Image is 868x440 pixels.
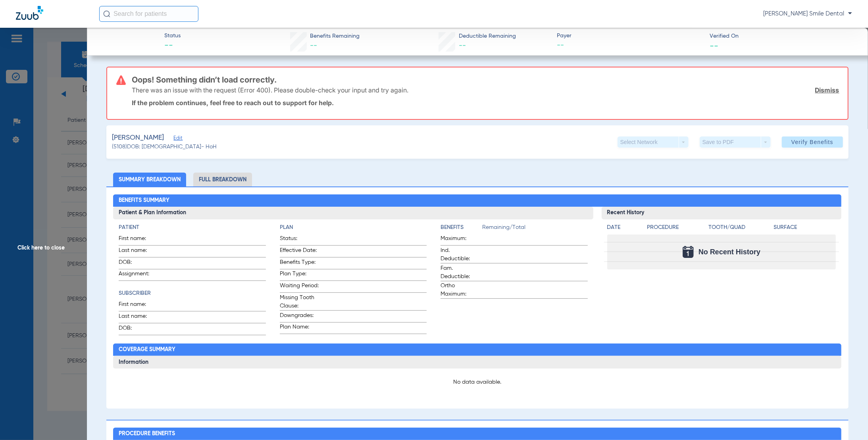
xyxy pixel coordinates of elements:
[710,41,718,50] span: --
[103,10,110,17] img: Search Icon
[774,223,836,234] app-breakdown-title: Surface
[647,223,706,234] app-breakdown-title: Procedure
[113,207,593,219] h3: Patient & Plan Information
[310,42,318,49] span: --
[132,99,839,107] p: If the problem continues, feel free to reach out to support for help.
[112,143,217,151] span: (5108) DOB: [DEMOGRAPHIC_DATA] - HoH
[828,402,868,440] iframe: Chat Widget
[683,246,694,258] img: Calendar
[119,324,158,335] span: DOB:
[280,282,319,292] span: Waiting Period:
[815,86,839,94] a: Dismiss
[113,194,841,207] h2: Benefits Summary
[763,10,852,18] span: [PERSON_NAME] Smile Dental
[113,173,186,186] li: Summary Breakdown
[708,223,771,232] h4: Tooth/Quad
[280,234,319,245] span: Status:
[557,40,703,50] span: --
[607,223,641,232] h4: Date
[119,223,266,232] h4: Patient
[119,258,158,269] span: DOB:
[774,223,836,232] h4: Surface
[557,32,703,40] span: Payer
[119,300,158,311] span: First name:
[164,32,181,40] span: Status
[132,76,839,84] h3: Oops! Something didn’t load correctly.
[791,139,833,145] span: Verify Benefits
[193,173,252,186] li: Full Breakdown
[459,42,466,49] span: --
[441,223,482,232] h4: Benefits
[173,135,181,143] span: Edit
[607,223,641,234] app-breakdown-title: Date
[280,223,427,232] h4: Plan
[119,246,158,257] span: Last name:
[119,289,266,298] h4: Subscriber
[441,234,479,245] span: Maximum:
[132,86,408,94] p: There was an issue with the request (Error 400). Please double-check your input and try again.
[16,6,43,20] img: Zuub Logo
[116,75,126,85] img: error-icon
[280,323,319,334] span: Plan Name:
[310,32,360,40] span: Benefits Remaining
[459,32,516,40] span: Deductible Remaining
[441,246,479,263] span: Ind. Deductible:
[441,223,482,234] app-breakdown-title: Benefits
[710,32,855,40] span: Verified On
[782,136,843,148] button: Verify Benefits
[280,270,319,281] span: Plan Type:
[119,312,158,323] span: Last name:
[441,264,479,281] span: Fam. Deductible:
[280,294,319,310] span: Missing Tooth Clause:
[280,246,319,257] span: Effective Date:
[602,207,842,219] h3: Recent History
[708,223,771,234] app-breakdown-title: Tooth/Quad
[164,40,181,52] span: --
[113,344,841,356] h2: Coverage Summary
[280,258,319,269] span: Benefits Type:
[119,270,158,281] span: Assignment:
[441,282,479,298] span: Ortho Maximum:
[699,248,760,256] span: No Recent History
[647,223,706,232] h4: Procedure
[119,378,836,386] p: No data available.
[280,311,319,322] span: Downgrades:
[112,133,164,143] span: [PERSON_NAME]
[99,6,198,22] input: Search for patients
[113,356,841,369] h3: Information
[119,234,158,245] span: First name:
[482,223,587,234] span: Remaining/Total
